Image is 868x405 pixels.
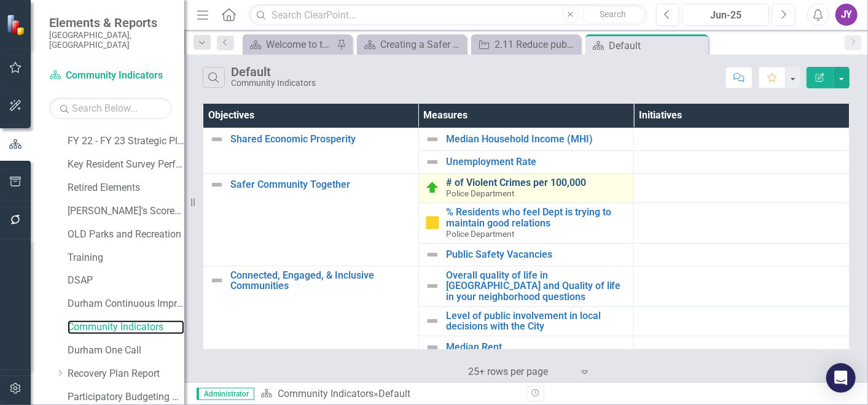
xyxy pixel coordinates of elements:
a: Shared Economic Prosperity [230,134,412,145]
img: Close to Target [425,215,440,230]
div: Creating a Safer Community Together [380,37,463,52]
a: Retired Elements [68,181,184,195]
a: Median Rent [446,342,628,353]
a: Community Indicators [49,69,172,83]
td: Double-Click to Edit Right Click for Context Menu [418,128,634,150]
div: Open Intercom Messenger [826,363,856,393]
div: Default [231,65,316,79]
a: Safer Community Together [230,179,412,190]
a: Training [68,251,184,265]
a: Durham Continuous Improvement Program [68,297,184,311]
a: Recovery Plan Report [68,367,184,381]
button: Jun-25 [682,4,769,26]
a: Level of public involvement in local decisions with the City [446,310,628,332]
td: Double-Click to Edit Right Click for Context Menu [418,150,634,173]
a: % Residents who feel Dept is trying to maintain good relations [446,207,628,228]
a: Median Household Income (MHI) [446,134,628,145]
a: Community Indicators [278,388,373,399]
td: Double-Click to Edit Right Click for Context Menu [418,336,634,358]
a: Participatory Budgeting Scoring [68,390,184,404]
div: Welcome to the FY [DATE]-[DATE] Strategic Plan Landing Page! [266,37,334,52]
div: Default [609,38,705,53]
a: FY 22 - FY 23 Strategic Plan [68,134,184,148]
td: Double-Click to Edit Right Click for Context Menu [418,203,634,244]
img: Not Defined [209,132,224,147]
span: Search [600,9,626,19]
button: JY [835,4,858,26]
div: Default [378,388,410,399]
img: On Target [425,180,440,195]
a: # of Violent Crimes per 100,000 [446,177,628,188]
input: Search ClearPoint... [249,4,647,26]
td: Double-Click to Edit Right Click for Context Menu [418,266,634,306]
div: 2.11 Reduce public safety interactions with and improve outcomes for familiar neighbors [495,37,577,52]
a: Creating a Safer Community Together [360,37,463,52]
img: Not Defined [425,314,440,328]
div: Community Indicators [231,79,316,88]
a: Public Safety Vacancies [446,249,628,260]
a: Unemployment Rate [446,156,628,168]
span: Police Department [446,188,514,198]
a: Community Indicators [68,320,184,334]
a: Overall quality of life in [GEOGRAPHIC_DATA] and Quality of life in your neighborhood questions [446,270,628,303]
a: OLD Parks and Recreation [68,228,184,242]
a: Key Resident Survey Performance Scorecard [68,158,184,172]
td: Double-Click to Edit Right Click for Context Menu [418,243,634,266]
a: Durham One Call [68,344,184,358]
img: Not Defined [425,340,440,355]
td: Double-Click to Edit Right Click for Context Menu [203,266,419,358]
img: Not Defined [425,247,440,262]
div: Jun-25 [687,8,765,23]
small: [GEOGRAPHIC_DATA], [GEOGRAPHIC_DATA] [49,30,172,50]
td: Double-Click to Edit Right Click for Context Menu [203,173,419,266]
span: Police Department [446,229,514,239]
div: » [260,387,517,401]
img: ClearPoint Strategy [6,14,28,36]
td: Double-Click to Edit Right Click for Context Menu [203,128,419,173]
img: Not Defined [425,132,440,147]
td: Double-Click to Edit Right Click for Context Menu [418,306,634,336]
td: Double-Click to Edit Right Click for Context Menu [418,173,634,202]
span: Elements & Reports [49,15,172,30]
input: Search Below... [49,98,172,119]
img: Not Defined [425,279,440,293]
a: Welcome to the FY [DATE]-[DATE] Strategic Plan Landing Page! [246,37,334,52]
button: Search [582,6,644,23]
img: Not Defined [209,273,224,288]
a: [PERSON_NAME]'s Scorecard [68,204,184,218]
a: 2.11 Reduce public safety interactions with and improve outcomes for familiar neighbors [474,37,577,52]
img: Not Defined [209,177,224,192]
img: Not Defined [425,155,440,169]
a: Connected, Engaged, & Inclusive Communities [230,270,412,291]
a: DSAP [68,274,184,288]
span: Administrator [197,388,254,400]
